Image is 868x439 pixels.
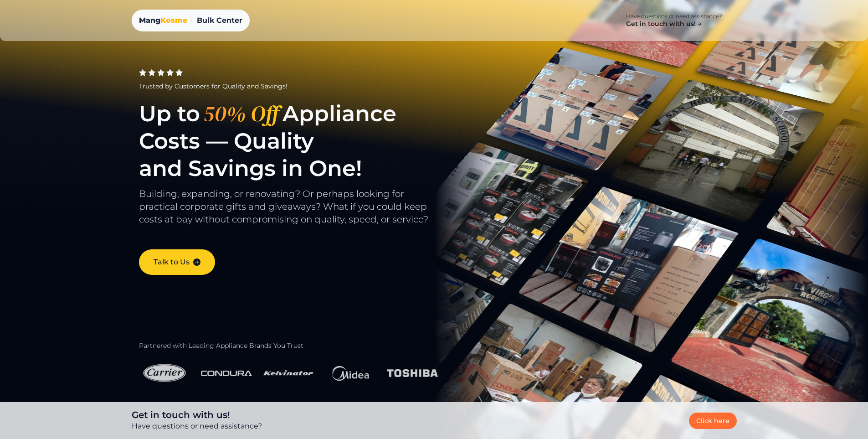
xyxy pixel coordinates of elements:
[139,342,455,350] h2: Partnered with Leading Appliance Brands You Trust
[626,13,722,20] p: Have questions or need assistance?
[160,16,187,25] span: Kosme
[611,7,737,34] a: Have questions or need assistance? Get in touch with us!
[132,421,262,432] p: Have questions or need assistance?
[689,413,737,429] a: Click here
[139,15,187,26] div: Mang
[626,20,703,28] h4: Get in touch with us!
[191,15,193,26] span: |
[139,357,190,389] img: Carrier Logo
[200,100,282,127] span: 50% Off
[139,82,455,91] div: Trusted by Customers for Quality and Savings!
[263,357,314,389] img: Kelvinator Logo
[139,100,455,182] h1: Up to Appliance Costs — Quality and Savings in One!
[325,357,376,389] img: Midea Logo
[197,15,242,26] span: Bulk Center
[201,365,252,382] img: Condura Logo
[139,249,215,275] a: Talk to Us
[139,187,455,235] p: Building, expanding, or renovating? Or perhaps looking for practical corporate gifts and giveaway...
[132,409,262,421] h4: Get in touch with us!
[139,15,187,26] a: MangKosme
[387,364,438,382] img: Toshiba Logo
